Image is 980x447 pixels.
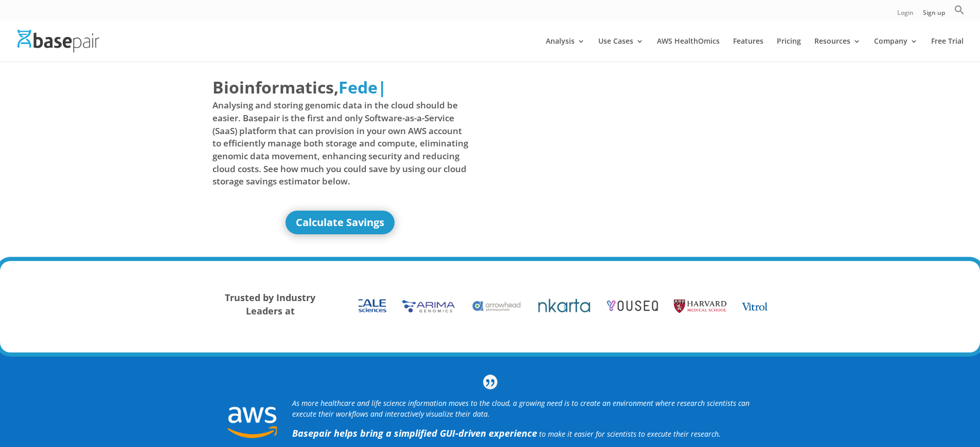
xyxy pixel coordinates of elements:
[897,10,914,21] a: Login
[733,38,763,62] a: Features
[498,76,754,219] iframe: Basepair - NGS Analysis Simplified
[598,38,644,62] a: Use Cases
[17,30,99,52] img: Basepair
[954,5,965,21] a: Search Icon Link
[923,10,945,21] a: Sign up
[378,76,387,98] span: |
[338,76,378,98] span: Fede
[286,211,395,234] a: Calculate Savings
[546,38,585,62] a: Analysis
[225,291,315,317] strong: Trusted by Industry Leaders at
[539,429,721,439] span: to make it easier for scientists to execute their research.
[657,38,720,62] a: AWS HealthOmics
[874,38,918,62] a: Company
[814,38,861,62] a: Resources
[954,5,965,15] svg: Search
[777,38,801,62] a: Pricing
[292,398,750,419] i: As more healthcare and life science information moves to the cloud, a growing need is to create a...
[292,427,537,439] strong: Basepair helps bring a simplified GUI-driven experience
[212,99,469,188] span: Analysing and storing genomic data in the cloud should be easier. Basepair is the first and only ...
[212,76,338,99] span: Bioinformatics,
[931,38,964,62] a: Free Trial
